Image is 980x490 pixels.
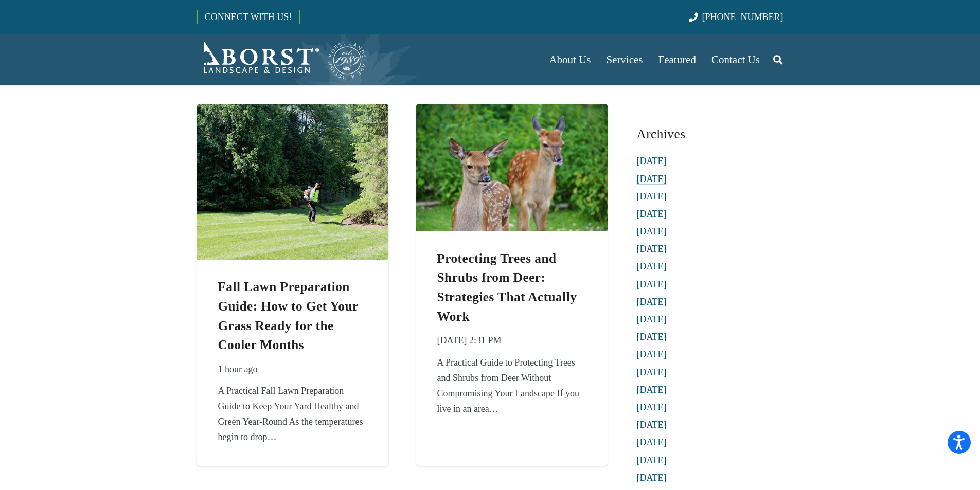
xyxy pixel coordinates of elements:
a: [DATE] [637,174,667,184]
a: [DATE] [637,244,667,254]
a: Services [598,34,650,85]
a: [DATE] [637,437,667,447]
a: Fall Lawn Preparation Guide: How to Get Your Grass Ready for the Cooler Months [197,106,388,117]
a: [DATE] [637,332,667,342]
a: [DATE] [637,156,667,166]
time: 8 September 2025 at 14:31:39 America/New_York [437,333,501,348]
a: [DATE] [637,473,667,483]
span: Featured [658,53,696,66]
img: Two young deer with spots stand before a hedge [416,104,608,231]
a: [DATE] [637,402,667,412]
a: [DATE] [637,455,667,465]
div: A Practical Guide to Protecting Trees and Shrubs from Deer Without Compromising Your Landscape If... [437,355,586,416]
a: Featured [651,34,704,85]
a: [DATE] [637,367,667,377]
div: A Practical Fall Lawn Preparation Guide to Keep Your Yard Healthy and Green Year-Round As the tem... [218,383,367,445]
a: [DATE] [637,209,667,219]
a: [DATE] [637,297,667,307]
a: [PHONE_NUMBER] [689,12,783,22]
a: [DATE] [637,191,667,202]
span: Services [606,53,643,66]
img: Borst crewman working with a leaf blower on a lush lawn to prepare the yard for the fall [197,104,388,260]
span: About Us [549,53,591,66]
span: Contact Us [711,53,760,66]
a: CONNECT WITH US! [198,5,299,29]
a: [DATE] [637,314,667,324]
a: [DATE] [637,261,667,271]
a: [DATE] [637,420,667,430]
a: About Us [541,34,598,85]
a: Protecting Trees and Shrubs from Deer: Strategies That Actually Work [437,251,577,323]
time: 12 September 2025 at 12:51:37 America/New_York [218,361,257,377]
a: [DATE] [637,385,667,395]
a: [DATE] [637,349,667,359]
a: Search [768,47,788,72]
h3: Archives [637,122,783,146]
a: Fall Lawn Preparation Guide: How to Get Your Grass Ready for the Cooler Months [218,280,358,352]
a: [DATE] [637,279,667,289]
a: Borst-Logo [197,39,368,80]
span: [PHONE_NUMBER] [702,12,783,22]
a: Protecting Trees and Shrubs from Deer: Strategies That Actually Work [416,106,608,117]
a: Contact Us [704,34,768,85]
a: [DATE] [637,226,667,237]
